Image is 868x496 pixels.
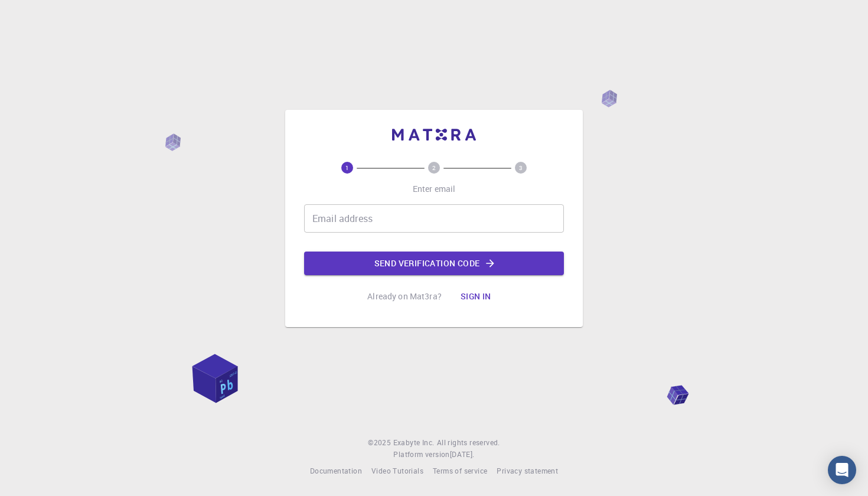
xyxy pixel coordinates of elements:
[437,437,500,449] span: All rights reserved.
[413,183,456,195] p: Enter email
[432,164,436,172] text: 2
[451,285,501,308] button: Sign in
[828,456,856,484] div: Open Intercom Messenger
[310,466,362,475] span: Documentation
[393,437,435,449] a: Exabyte Inc.
[368,437,393,449] span: © 2025
[393,449,449,461] span: Platform version
[497,466,558,475] span: Privacy statement
[367,291,442,302] p: Already on Mat3ra?
[450,449,475,459] span: [DATE] .
[519,164,523,172] text: 3
[304,252,564,275] button: Send verification code
[497,465,558,477] a: Privacy statement
[433,465,487,477] a: Terms of service
[310,465,362,477] a: Documentation
[450,449,475,461] a: [DATE].
[345,164,349,172] text: 1
[371,466,423,475] span: Video Tutorials
[371,465,423,477] a: Video Tutorials
[433,466,487,475] span: Terms of service
[393,438,435,447] span: Exabyte Inc.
